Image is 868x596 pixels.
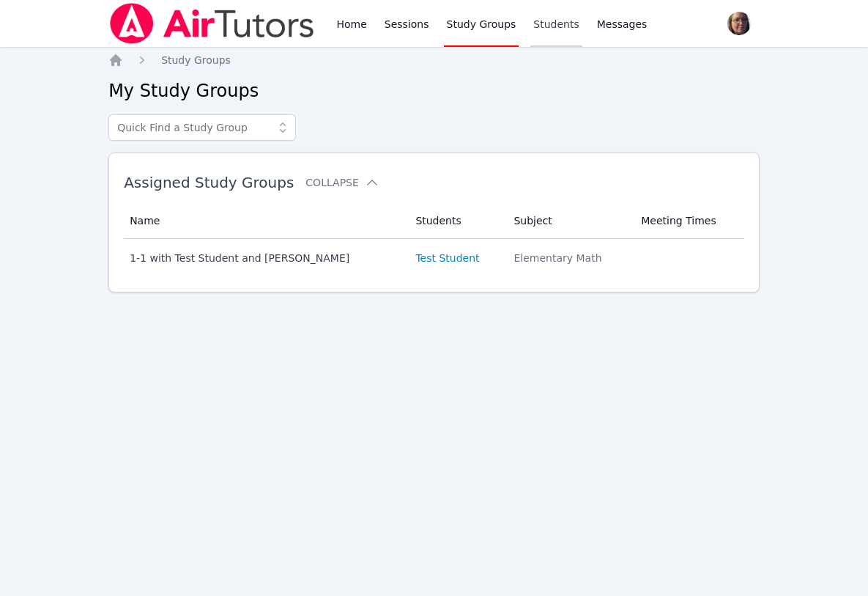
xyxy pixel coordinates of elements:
img: Air Tutors [108,3,316,44]
nav: Breadcrumb [108,53,760,67]
span: Study Groups [161,54,231,66]
h2: My Study Groups [108,79,760,103]
div: Elementary Math [513,251,623,265]
div: 1-1 with Test Student and [PERSON_NAME] [130,251,398,265]
tr: 1-1 with Test Student and [PERSON_NAME]Test StudentElementary Math [124,239,744,277]
a: Study Groups [161,53,231,67]
th: Subject [505,203,632,239]
a: Test Student [415,251,479,265]
button: Collapse [305,175,379,190]
th: Name [124,203,407,239]
th: Students [407,203,505,239]
span: Messages [597,17,648,32]
input: Quick Find a Study Group [108,114,296,141]
th: Meeting Times [632,203,744,239]
span: Assigned Study Groups [124,174,294,191]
